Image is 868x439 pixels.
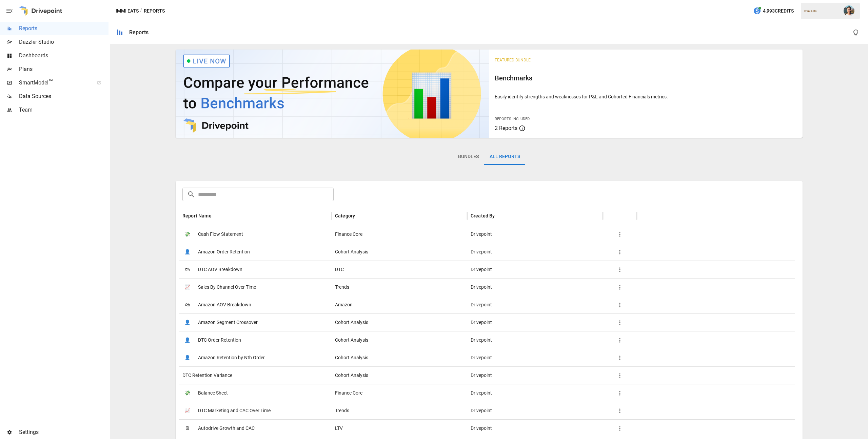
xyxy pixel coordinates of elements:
span: 4,993 Credits [763,7,794,15]
span: 👤 [182,353,193,363]
div: Drivepoint [467,261,603,278]
button: Bundles [453,149,484,165]
button: Sort [212,211,222,221]
span: Plans [19,65,108,73]
span: Dashboards [19,52,108,60]
span: 💸 [182,229,193,240]
div: / [140,7,142,15]
span: Amazon Retention by Nth Order [198,349,265,366]
div: Report Name [182,213,212,218]
span: DTC Retention Variance [182,367,232,384]
span: Balance Sheet [198,384,228,402]
span: Autodrive Growth and CAC [198,420,255,437]
div: DTC [332,261,467,278]
span: Amazon Segment Crossover [198,314,258,331]
div: Cohort Analysis [332,243,467,261]
span: Reports Included [495,117,530,121]
div: Drivepoint [467,313,603,331]
span: 💸 [182,388,193,398]
div: Cohort Analysis [332,313,467,331]
span: DTC AOV Breakdown [198,261,242,278]
span: Featured Bundle [495,58,531,62]
img: video thumbnail [176,50,489,138]
span: 📈 [182,282,193,292]
h6: Benchmarks [495,73,797,83]
div: Created By [471,213,495,218]
span: 2 Reports [495,125,517,131]
div: Immi Eats [804,9,840,13]
div: Drivepoint [467,243,603,261]
span: Amazon Order Retention [198,243,250,261]
div: Cohort Analysis [332,331,467,349]
span: ™ [48,78,53,86]
button: Sort [496,211,505,221]
span: 👤 [182,318,193,328]
div: Drivepoint [467,419,603,437]
p: Easily identify strengths and weaknesses for P&L and Cohorted Financials metrics. [495,93,797,100]
button: All Reports [484,149,526,165]
div: Drivepoint [467,349,603,366]
span: DTC Order Retention [198,331,241,349]
span: SmartModel [19,79,90,87]
span: 👤 [182,335,193,345]
span: 📈 [182,406,193,416]
div: Category [335,213,355,218]
span: Sales By Channel Over Time [198,279,256,296]
span: 🛍 [182,300,193,310]
div: Drivepoint [467,366,603,384]
span: 🛍 [182,265,193,275]
button: 4,993Credits [750,5,796,17]
div: Cohort Analysis [332,366,467,384]
div: Finance Core [332,225,467,243]
div: Drivepoint [467,331,603,349]
span: Team [19,106,108,114]
span: Dazzler Studio [19,38,108,46]
span: 👤 [182,247,193,257]
div: Finance Core [332,384,467,402]
span: Cash Flow Statement [198,226,243,243]
div: Trends [332,402,467,419]
div: Reports [129,29,149,36]
span: 🗓 [182,423,193,434]
span: Settings [19,428,108,436]
span: Reports [19,24,108,33]
div: LTV [332,419,467,437]
span: Data Sources [19,92,108,100]
div: Cohort Analysis [332,349,467,366]
div: Drivepoint [467,225,603,243]
button: Sort [356,211,365,221]
div: Drivepoint [467,296,603,313]
div: Drivepoint [467,278,603,296]
div: Drivepoint [467,384,603,402]
span: Amazon AOV Breakdown [198,296,251,313]
span: DTC Marketing and CAC Over Time [198,402,271,419]
button: Immi Eats [116,7,139,15]
div: Amazon [332,296,467,313]
div: Trends [332,278,467,296]
div: Drivepoint [467,402,603,419]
